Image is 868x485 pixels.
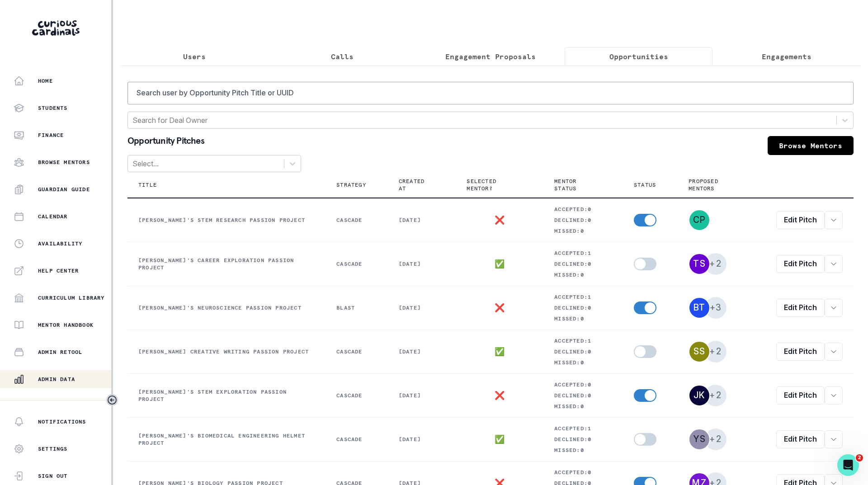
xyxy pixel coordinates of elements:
span: +3 [705,297,726,319]
p: ✅ [495,436,505,443]
div: Brian Temsamrit [693,303,705,312]
button: row menu [825,343,843,361]
button: row menu [825,255,843,273]
p: ✅ [495,348,505,355]
p: Finance [38,132,64,139]
a: Edit Pitch [776,386,825,405]
a: Edit Pitch [776,299,825,317]
div: Collin Pang [693,216,706,224]
p: Home [38,77,53,85]
img: Curious Cardinals Logo [32,20,80,36]
div: Sophia Schloss [693,347,705,356]
div: Tyler Senzon [693,259,705,268]
p: Availability [38,240,82,247]
p: Missed: 0 [554,271,612,278]
p: Title [138,181,157,188]
div: John Kelly [693,391,705,400]
p: [PERSON_NAME] Creative Writing Passion Project [138,348,315,355]
p: [PERSON_NAME]'s STEM Exploration Passion Project [138,388,315,403]
p: Accepted: 1 [554,293,612,301]
p: [DATE] [399,260,445,268]
p: Blast [336,304,377,311]
p: Sign Out [38,472,68,480]
span: 2 [856,454,863,461]
p: Proposed Mentors [689,178,744,192]
p: Notifications [38,418,86,425]
a: Edit Pitch [776,430,825,448]
a: Edit Pitch [776,343,825,361]
p: [DATE] [399,348,445,355]
p: Declined: 0 [554,304,612,311]
div: Yousuf Shehadi [693,435,706,443]
button: row menu [825,386,843,405]
p: Cascade [336,392,377,399]
p: Curriculum Library [38,294,105,301]
p: Missed: 0 [554,447,612,454]
p: Missed: 0 [554,359,612,366]
button: Toggle sidebar [106,394,118,406]
p: Accepted: 1 [554,337,612,344]
button: row menu [825,299,843,317]
span: +2 [705,341,726,363]
p: Missed: 0 [554,403,612,410]
p: Declined: 0 [554,348,612,355]
p: Admin Retool [38,348,82,356]
p: Mentor Status [554,178,601,192]
p: Engagements [762,51,811,62]
p: ❌ [495,392,505,399]
button: row menu [825,430,843,448]
p: [DATE] [399,392,445,399]
p: Users [183,51,206,62]
p: Students [38,104,68,112]
p: Missed: 0 [554,227,612,235]
p: Strategy [336,181,366,188]
p: Opportunity Pitches [127,136,204,148]
p: ❌ [495,217,505,224]
p: Browse Mentors [38,159,90,166]
p: Selected Mentor? [467,178,522,192]
span: +2 [705,428,726,450]
p: ❌ [495,304,505,311]
p: Declined: 0 [554,260,612,268]
p: Engagement Proposals [445,51,536,62]
p: Declined: 0 [554,436,612,443]
p: Missed: 0 [554,315,612,322]
p: Accepted: 0 [554,381,612,388]
iframe: Intercom live chat [837,454,859,476]
p: Cascade [336,217,377,224]
p: [DATE] [399,436,445,443]
button: row menu [825,211,843,229]
p: Cascade [336,260,377,268]
p: Declined: 0 [554,392,612,399]
p: ✅ [495,260,505,268]
a: Edit Pitch [776,211,825,229]
p: [PERSON_NAME]'s STEM Research Passion Project [138,217,315,224]
a: Browse Mentors [768,136,854,155]
p: Status [634,181,656,188]
p: [PERSON_NAME]'s Neuroscience Passion Project [138,304,315,311]
p: [DATE] [399,217,445,224]
p: Declined: 0 [554,217,612,224]
span: +2 [705,385,726,406]
p: Cascade [336,348,377,355]
p: Accepted: 0 [554,206,612,213]
p: Created At [399,178,434,192]
p: Accepted: 1 [554,425,612,432]
span: +2 [705,253,726,275]
p: [PERSON_NAME]'s Biomedical Engineering Helmet Project [138,432,315,447]
p: Calls [331,51,354,62]
p: Accepted: 0 [554,469,612,476]
p: Calendar [38,213,68,220]
p: Cascade [336,436,377,443]
p: Help Center [38,267,79,274]
p: Settings [38,445,68,452]
p: Admin Data [38,376,75,383]
p: [DATE] [399,304,445,311]
p: Opportunities [609,51,668,62]
p: Guardian Guide [38,186,90,193]
a: Edit Pitch [776,255,825,273]
p: Accepted: 1 [554,250,612,257]
p: [PERSON_NAME]'s Career Exploration Passion Project [138,257,315,271]
p: Mentor Handbook [38,321,94,329]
